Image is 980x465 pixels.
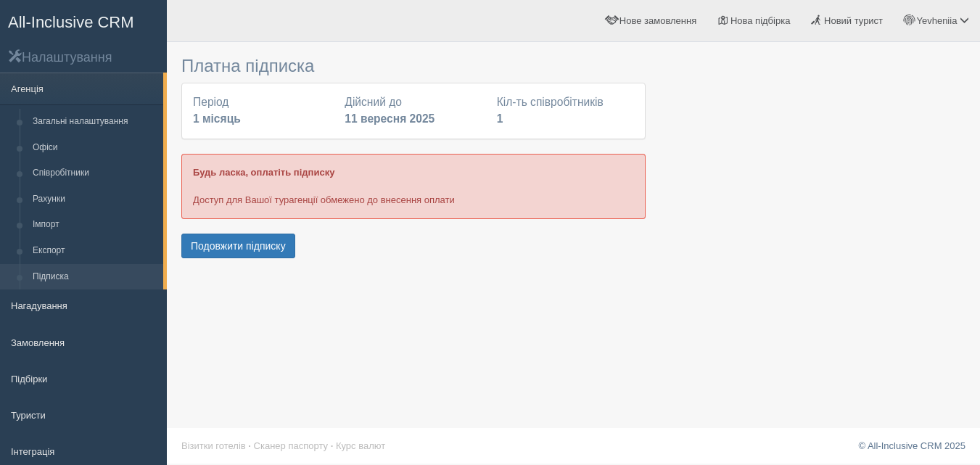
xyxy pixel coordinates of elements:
span: Нове замовлення [619,15,696,26]
div: Період [186,94,337,128]
a: Експорт [26,238,163,264]
b: 1 [497,112,503,125]
a: Візитки готелів [181,440,246,451]
a: Курс валют [336,440,385,451]
h3: Платна підписка [181,57,646,75]
span: · [248,440,251,451]
span: Yevheniia [916,15,957,26]
b: Будь ласка, оплатіть підписку [193,167,334,178]
div: Дійсний до [337,94,489,128]
a: Офіси [26,135,163,161]
span: Нова підбірка [730,15,791,26]
b: 11 вересня 2025 [345,112,435,125]
div: Доступ для Вашої турагенції обмежено до внесення оплати [181,154,646,218]
span: All-Inclusive CRM [8,13,134,31]
div: Кіл-ть співробітників [490,94,641,128]
span: Новий турист [824,15,883,26]
a: Загальні налаштування [26,109,163,135]
b: 1 місяць [193,112,241,125]
span: · [331,440,334,451]
a: Співробітники [26,160,163,186]
a: Підписка [26,264,163,290]
a: © All-Inclusive CRM 2025 [858,440,965,451]
a: Рахунки [26,186,163,213]
a: Сканер паспорту [254,440,328,451]
a: All-Inclusive CRM [1,1,166,41]
a: Імпорт [26,212,163,238]
button: Подовжити підписку [181,234,295,258]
